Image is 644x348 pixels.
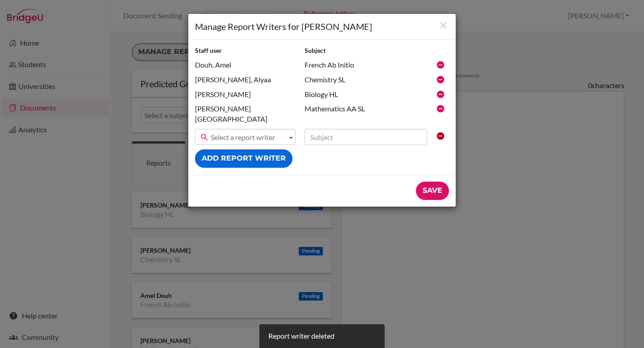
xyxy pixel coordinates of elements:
[305,129,427,145] input: Subject
[438,20,449,32] button: Close
[300,89,432,100] div: Biology HL
[195,149,292,168] button: Add report writer
[191,89,300,100] div: [PERSON_NAME]
[211,129,284,145] span: Select a report writer
[268,331,335,341] div: Report writer deleted
[416,182,449,200] input: Save
[436,60,445,69] i: Remove report writer
[195,21,449,33] h1: Manage Report Writers for [PERSON_NAME]
[195,47,296,55] h2: Staff user
[191,104,300,124] div: [PERSON_NAME][GEOGRAPHIC_DATA]
[305,47,427,55] h2: Subject
[300,60,432,70] div: French Ab Initio
[300,75,432,85] div: Chemistry SL
[436,132,445,140] i: Clear report writer
[300,104,432,114] div: Mathematics AA SL
[191,75,300,85] div: [PERSON_NAME], Alyaa
[191,60,300,70] div: Douh, Amel
[436,75,445,84] i: Remove report writer
[436,90,445,99] i: Remove report writer
[436,104,445,113] i: Remove report writer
